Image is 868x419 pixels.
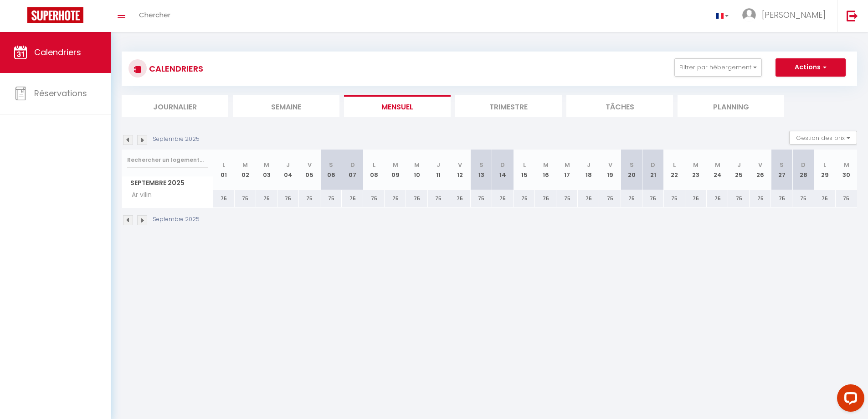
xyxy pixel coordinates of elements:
[830,381,868,419] iframe: LiveChat chat widget
[707,150,728,190] th: 24
[406,150,427,190] th: 10
[814,150,836,190] th: 29
[363,150,385,190] th: 08
[344,95,451,117] li: Mensuel
[479,160,483,169] abbr: S
[373,160,375,169] abbr: L
[678,95,784,117] li: Planning
[789,131,857,145] button: Gestion des prix
[153,215,200,224] p: Septembre 2025
[437,160,440,169] abbr: J
[836,150,857,190] th: 30
[523,160,526,169] abbr: L
[471,190,492,207] div: 75
[844,160,849,169] abbr: M
[578,150,599,190] th: 18
[737,160,741,169] abbr: J
[642,150,664,190] th: 21
[742,8,756,22] img: ...
[599,190,621,207] div: 75
[449,190,471,207] div: 75
[514,190,535,207] div: 75
[256,150,277,190] th: 03
[823,160,826,169] abbr: L
[771,190,792,207] div: 75
[543,160,549,169] abbr: M
[235,150,256,190] th: 02
[233,95,339,117] li: Semaine
[342,150,363,190] th: 07
[277,150,299,190] th: 04
[771,150,792,190] th: 27
[153,135,200,144] p: Septembre 2025
[836,190,857,207] div: 75
[299,150,320,190] th: 05
[776,58,846,77] button: Actions
[556,190,578,207] div: 75
[492,190,514,207] div: 75
[34,47,81,58] span: Calendriers
[34,88,87,99] span: Réservations
[329,160,333,169] abbr: S
[277,190,299,207] div: 75
[139,10,170,20] span: Chercher
[123,190,158,200] span: Ar vilin
[122,95,228,117] li: Journalier
[673,160,676,169] abbr: L
[535,190,556,207] div: 75
[299,190,320,207] div: 75
[566,95,673,117] li: Tâches
[222,160,225,169] abbr: L
[242,160,248,169] abbr: M
[393,160,398,169] abbr: M
[213,190,235,207] div: 75
[621,190,642,207] div: 75
[792,150,814,190] th: 28
[578,190,599,207] div: 75
[286,160,290,169] abbr: J
[556,150,578,190] th: 17
[363,190,385,207] div: 75
[630,160,634,169] abbr: S
[122,176,213,190] span: Septembre 2025
[715,160,720,169] abbr: M
[762,9,826,21] span: [PERSON_NAME]
[608,160,612,169] abbr: V
[320,190,342,207] div: 75
[342,190,363,207] div: 75
[458,160,462,169] abbr: V
[500,160,505,169] abbr: D
[428,150,449,190] th: 11
[728,190,750,207] div: 75
[471,150,492,190] th: 13
[750,150,771,190] th: 26
[492,150,514,190] th: 14
[406,190,427,207] div: 75
[707,190,728,207] div: 75
[792,190,814,207] div: 75
[256,190,277,207] div: 75
[780,160,784,169] abbr: S
[599,150,621,190] th: 19
[621,150,642,190] th: 20
[651,160,655,169] abbr: D
[414,160,420,169] abbr: M
[264,160,269,169] abbr: M
[147,58,203,79] h3: CALENDRIERS
[308,160,312,169] abbr: V
[127,152,208,168] input: Rechercher un logement...
[801,160,806,169] abbr: D
[847,10,858,21] img: logout
[674,58,762,77] button: Filtrer par hébergement
[693,160,699,169] abbr: M
[750,190,771,207] div: 75
[428,190,449,207] div: 75
[642,190,664,207] div: 75
[664,150,685,190] th: 22
[758,160,762,169] abbr: V
[213,150,235,190] th: 01
[385,190,406,207] div: 75
[350,160,355,169] abbr: D
[685,150,707,190] th: 23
